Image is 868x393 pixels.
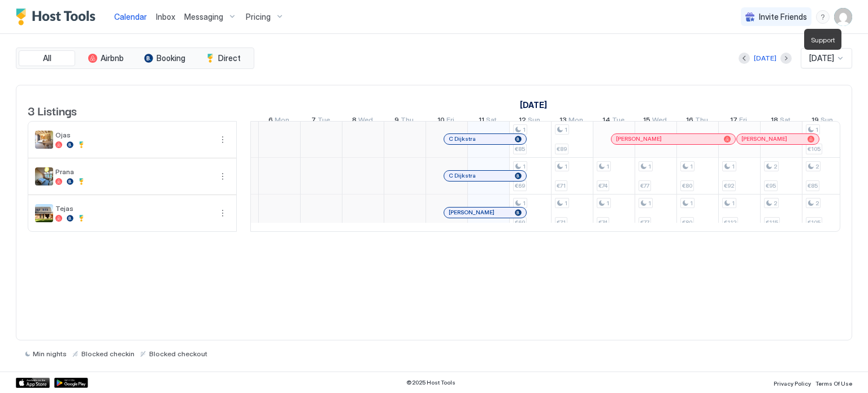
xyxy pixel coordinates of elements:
span: 2 [815,163,819,170]
span: 1 [815,126,818,133]
span: 12 [519,115,526,127]
span: [PERSON_NAME] [616,135,662,142]
span: 2 [774,200,777,207]
span: Fri [739,115,747,127]
span: 1 [690,200,693,207]
div: Host Tools Logo [16,8,101,25]
span: €69 [515,182,525,189]
a: October 8, 2025 [349,113,376,129]
span: 7 [311,115,316,127]
span: €77 [640,219,649,226]
span: Sat [486,115,497,127]
button: More options [216,206,229,220]
div: menu [216,133,229,146]
span: Mon [275,115,289,127]
a: Google Play Store [54,378,88,388]
span: €105 [808,219,821,226]
a: October 12, 2025 [516,113,543,129]
span: All [43,53,51,63]
a: October 15, 2025 [640,113,670,129]
span: 1 [565,200,567,207]
span: €115 [766,219,778,226]
span: 1 [523,163,526,170]
span: Blocked checkin [81,349,134,358]
span: 6 [268,115,273,127]
span: €80 [682,219,692,226]
span: Prana [55,167,211,176]
span: 1 [690,163,693,170]
span: €77 [640,182,649,189]
span: Sun [528,115,540,127]
span: €85 [808,182,818,189]
span: Thu [695,115,708,127]
span: C Dijkstra [449,172,476,179]
div: tab-group [16,47,254,69]
span: 15 [643,115,650,127]
span: €74 [598,182,607,189]
span: €85 [515,145,525,153]
span: Inbox [156,12,175,21]
span: 1 [523,200,526,207]
span: Pricing [246,12,271,22]
span: 2 [815,200,819,207]
span: Tue [318,115,330,127]
span: [PERSON_NAME] [449,209,494,216]
span: Ojas [55,131,211,139]
div: User profile [834,8,852,26]
span: 10 [437,115,445,127]
button: More options [216,133,229,146]
a: App Store [16,378,50,388]
span: Invite Friends [759,12,807,22]
span: 13 [559,115,567,127]
span: 1 [732,163,735,170]
span: 16 [686,115,693,127]
span: [DATE] [809,53,834,63]
span: 1 [565,126,567,133]
span: Wed [652,115,667,127]
span: Mon [568,115,583,127]
span: €89 [557,145,567,153]
span: Direct [218,53,241,63]
span: Terms Of Use [815,380,852,387]
span: 8 [352,115,357,127]
div: listing image [35,204,53,222]
a: October 16, 2025 [683,113,711,129]
span: 3 Listings [28,102,77,119]
a: Terms Of Use [815,377,852,388]
span: 2 [774,163,777,170]
a: October 18, 2025 [768,113,793,129]
span: 17 [730,115,737,127]
div: menu [816,10,830,24]
span: 1 [565,163,567,170]
span: Messaging [184,12,223,22]
a: October 7, 2025 [309,113,333,129]
span: 1 [523,126,526,133]
span: Tejas [55,204,211,213]
a: October 10, 2025 [435,113,457,129]
span: Tue [612,115,624,127]
span: Sun [821,115,833,127]
span: €112 [724,219,736,226]
a: October 14, 2025 [600,113,627,129]
span: €71 [557,219,566,226]
div: listing image [35,131,53,149]
span: Fri [446,115,454,127]
button: All [19,50,75,66]
span: €69 [515,219,525,226]
span: 18 [771,115,778,127]
span: €95 [766,182,776,189]
a: Inbox [156,11,175,23]
a: October 11, 2025 [476,113,500,129]
span: Privacy Policy [774,380,811,387]
a: October 9, 2025 [392,113,416,129]
a: October 13, 2025 [557,113,586,129]
span: Support [811,36,835,44]
span: © 2025 Host Tools [406,379,455,386]
a: October 6, 2025 [266,113,292,129]
div: listing image [35,167,53,185]
a: Calendar [114,11,147,23]
span: €71 [557,182,566,189]
span: 19 [811,115,819,127]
